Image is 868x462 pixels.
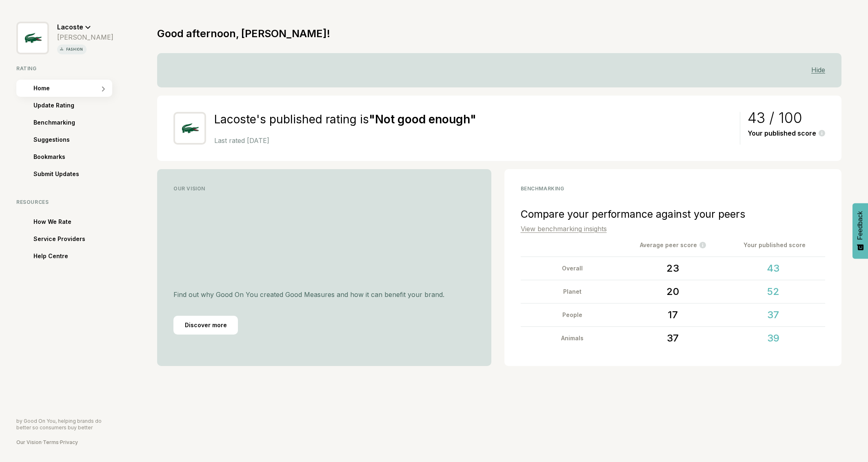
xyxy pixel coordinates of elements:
[521,185,826,192] div: benchmarking
[33,135,70,145] span: Suggestions
[16,230,113,248] a: Service ProvidersService Providers
[857,211,864,240] span: Feedback
[157,27,330,40] h1: Good afternoon, [PERSON_NAME]!
[22,136,30,144] img: Suggestions
[214,136,733,145] p: Last rated [DATE]
[16,213,113,230] a: How We RateHow We Rate
[16,148,113,165] a: BookmarksBookmarks
[624,257,721,280] div: 23
[852,203,868,259] button: Feedback - Show survey
[16,248,113,265] a: Help CentreHelp Centre
[57,33,113,41] div: [PERSON_NAME]
[724,240,825,250] div: Your published score
[748,113,825,123] div: 43 / 100
[33,152,65,162] span: Bookmarks
[22,236,30,242] img: Service Providers
[624,280,721,303] div: 20
[524,280,621,303] div: Planet
[433,217,491,264] img: Vision
[16,114,113,131] a: BenchmarkingBenchmarking
[22,170,30,178] img: Submit Updates
[16,131,113,148] a: SuggestionsSuggestions
[33,234,85,244] span: Service Providers
[16,165,113,183] a: Submit UpdatesSubmit Updates
[33,118,75,127] span: Benchmarking
[725,257,822,280] div: 43
[173,185,475,192] div: Our Vision
[64,46,85,53] p: fashion
[16,402,93,412] img: Good On You
[33,100,74,110] span: Update Rating
[173,316,238,335] div: Discover more
[24,154,29,161] img: Bookmarks
[59,46,64,52] img: vertical icon
[292,208,356,272] img: Vision
[16,439,42,445] a: Our Vision
[524,327,621,350] div: Animals
[214,112,733,127] h2: Lacoste's published rating is
[624,304,721,326] div: 17
[725,327,822,350] div: 39
[33,251,68,261] span: Help Centre
[16,80,113,97] a: HomeHome
[57,23,83,31] span: Lacoste
[16,439,112,446] div: · ·
[22,252,30,260] img: Help Centre
[22,219,30,225] img: How We Rate
[524,304,621,326] div: People
[33,169,79,179] span: Submit Updates
[16,418,112,431] p: by Good On You, helping brands do better so consumers buy better
[16,97,113,114] a: Update RatingUpdate Rating
[60,439,78,445] a: Privacy
[524,257,621,280] div: Overall
[23,119,29,126] img: Benchmarking
[157,217,216,264] img: Vision
[173,290,475,299] p: Find out why Good On You created Good Measures and how it can benefit your brand.
[22,102,30,109] img: Update Rating
[521,225,607,233] a: View benchmarking insights
[624,327,721,350] div: 37
[33,83,50,93] span: Home
[16,199,113,205] div: Resources
[521,208,826,220] div: Compare your performance against your peers
[33,217,71,227] span: How We Rate
[622,240,724,250] div: Average peer score
[23,85,30,92] img: Home
[43,439,59,445] a: Terms
[725,280,822,303] div: 52
[725,304,822,326] div: 37
[16,65,113,71] div: Rating
[369,112,476,126] strong: " Not good enough "
[748,129,825,137] div: Your published score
